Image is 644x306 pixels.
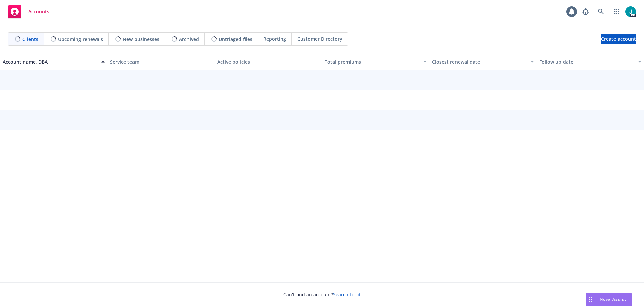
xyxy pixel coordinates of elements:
[110,58,212,65] div: Service team
[601,34,636,44] a: Create account
[579,5,592,18] a: Report a Bug
[333,291,361,298] a: Search for it
[625,6,636,17] img: photo
[107,54,215,70] button: Service team
[537,54,644,70] button: Follow up date
[22,36,38,43] span: Clients
[217,58,319,65] div: Active policies
[283,291,361,298] span: Can't find an account?
[28,9,49,14] span: Accounts
[297,35,342,42] span: Customer Directory
[263,35,286,42] span: Reporting
[3,58,97,65] div: Account name, DBA
[586,293,594,306] div: Drag to move
[215,54,322,70] button: Active policies
[179,36,199,43] span: Archived
[123,36,159,43] span: New businesses
[586,293,632,306] button: Nova Assist
[429,54,537,70] button: Closest renewal date
[58,36,103,43] span: Upcoming renewals
[539,58,634,65] div: Follow up date
[5,2,52,21] a: Accounts
[594,5,608,18] a: Search
[610,5,623,18] a: Switch app
[219,36,252,43] span: Untriaged files
[601,33,636,45] span: Create account
[322,54,429,70] button: Total premiums
[432,58,527,65] div: Closest renewal date
[325,58,419,65] div: Total premiums
[600,296,626,302] span: Nova Assist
